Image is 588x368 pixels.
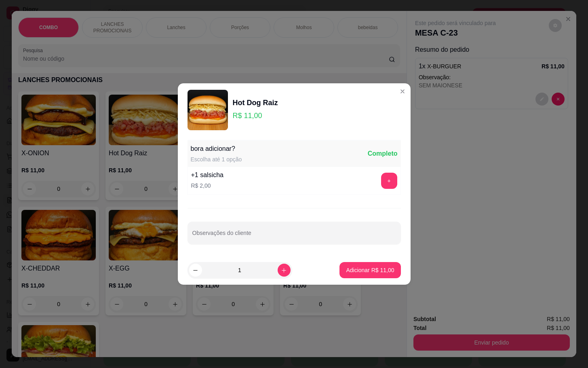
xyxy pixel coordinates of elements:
[233,97,278,108] div: Hot Dog Raiz
[189,264,202,277] button: decrease-product-quantity
[278,264,291,277] button: increase-product-quantity
[191,170,224,180] div: +1 salsicha
[346,266,394,274] p: Adicionar R$ 11,00
[368,149,398,159] div: Completo
[396,85,409,98] button: Close
[191,182,224,190] p: R$ 2,00
[339,262,400,278] button: Adicionar R$ 11,00
[191,144,242,154] div: bora adicionar?
[381,173,397,189] button: add
[192,232,396,240] input: Observações do cliente
[188,90,228,130] img: product-image
[191,155,242,163] div: Escolha até 1 opção
[233,110,278,121] p: R$ 11,00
